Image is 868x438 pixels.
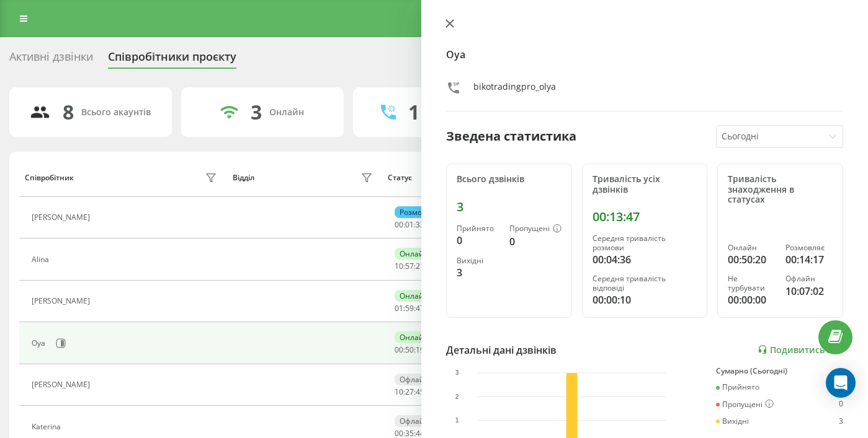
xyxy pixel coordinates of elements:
[405,303,414,313] span: 59
[233,173,254,182] div: Відділ
[269,107,304,118] div: Онлайн
[785,274,833,283] div: Офлайн
[457,265,499,280] div: 3
[455,369,459,376] text: 3
[32,339,48,348] div: Oya
[455,393,459,400] text: 2
[395,248,434,260] div: Онлайн
[457,174,562,185] div: Всього дзвінків
[457,233,499,248] div: 0
[716,367,843,375] div: Сумарно (Сьогодні)
[728,243,775,252] div: Онлайн
[457,224,499,233] div: Прийнято
[593,292,697,307] div: 00:00:10
[395,415,434,427] div: Офлайн
[408,100,419,124] div: 1
[446,47,843,62] h4: Oya
[785,284,833,299] div: 10:07:02
[395,219,403,230] span: 00
[395,388,424,396] div: : :
[395,221,424,229] div: : :
[416,344,424,355] span: 19
[785,252,833,267] div: 00:14:17
[395,344,403,355] span: 00
[9,50,93,69] div: Активні дзвінки
[455,417,459,424] text: 1
[108,50,236,69] div: Співробітники проєкту
[785,243,833,252] div: Розмовляє
[446,343,557,357] div: Детальні дані дзвінків
[405,387,414,397] span: 27
[251,100,262,124] div: 3
[395,331,434,343] div: Онлайн
[416,261,424,271] span: 21
[388,173,412,182] div: Статус
[32,423,64,431] div: Katerina
[395,304,424,313] div: : :
[405,219,414,230] span: 01
[395,303,403,313] span: 01
[416,387,424,397] span: 45
[473,81,556,99] div: bikotradingpro_olya
[728,252,775,267] div: 00:50:20
[716,383,759,392] div: Прийнято
[716,400,774,410] div: Пропущені
[81,107,151,118] div: Всього акаунтів
[758,344,843,355] a: Подивитись звіт
[728,174,833,205] div: Тривалість знаходження в статусах
[826,368,856,398] div: Open Intercom Messenger
[839,417,843,426] div: 3
[32,213,93,222] div: [PERSON_NAME]
[395,387,403,397] span: 10
[457,199,562,214] div: 3
[593,209,697,224] div: 00:13:47
[405,261,414,271] span: 57
[395,346,424,354] div: : :
[32,255,52,264] div: Alina
[405,344,414,355] span: 50
[395,429,424,438] div: : :
[32,297,93,305] div: [PERSON_NAME]
[593,174,697,195] div: Тривалість усіх дзвінків
[716,417,749,426] div: Вихідні
[728,274,775,292] div: Не турбувати
[446,127,576,146] div: Зведена статистика
[63,100,74,124] div: 8
[728,292,775,307] div: 00:00:00
[509,234,562,249] div: 0
[593,274,697,292] div: Середня тривалість відповіді
[395,290,434,302] div: Онлайн
[509,224,562,234] div: Пропущені
[395,262,424,271] div: : :
[593,252,697,267] div: 00:04:36
[416,219,424,230] span: 33
[839,400,843,410] div: 0
[593,234,697,252] div: Середня тривалість розмови
[395,206,444,218] div: Розмовляє
[395,261,403,271] span: 10
[416,303,424,313] span: 47
[25,173,74,182] div: Співробітник
[457,256,499,265] div: Вихідні
[395,374,434,385] div: Офлайн
[32,380,93,389] div: [PERSON_NAME]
